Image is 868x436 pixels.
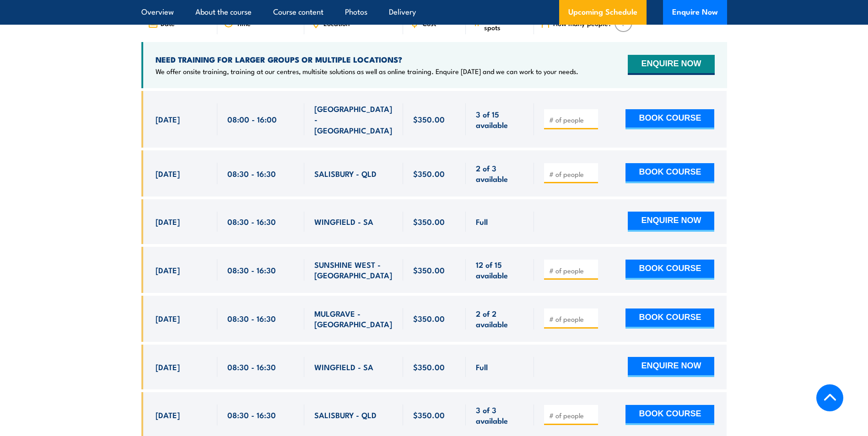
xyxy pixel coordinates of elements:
[549,170,595,179] input: # of people
[156,265,180,275] span: [DATE]
[413,168,445,179] span: $350.00
[237,19,251,27] span: Time
[476,109,524,130] span: 3 of 15 available
[227,114,277,124] span: 08:00 - 16:00
[413,216,445,227] span: $350.00
[476,216,488,227] span: Full
[628,357,714,377] button: ENQUIRE NOW
[413,313,445,324] span: $350.00
[323,19,350,27] span: Location
[549,314,595,324] input: # of people
[156,67,578,76] p: We offer onsite training, training at our centres, multisite solutions as well as online training...
[314,362,373,372] span: WINGFIELD - SA
[628,212,714,232] button: ENQUIRE NOW
[413,409,445,420] span: $350.00
[625,163,714,183] button: BOOK COURSE
[156,313,180,324] span: [DATE]
[314,168,377,179] span: SALISBURY - QLD
[227,216,276,227] span: 08:30 - 16:30
[549,266,595,275] input: # of people
[156,54,578,64] h4: NEED TRAINING FOR LARGER GROUPS OR MULTIPLE LOCATIONS?
[227,168,276,179] span: 08:30 - 16:30
[314,103,393,135] span: [GEOGRAPHIC_DATA] - [GEOGRAPHIC_DATA]
[549,411,595,420] input: # of people
[476,362,488,372] span: Full
[156,114,180,124] span: [DATE]
[413,114,445,124] span: $350.00
[628,55,714,75] button: ENQUIRE NOW
[156,168,180,179] span: [DATE]
[625,260,714,280] button: BOOK COURSE
[413,265,445,275] span: $350.00
[314,409,377,420] span: SALISBURY - QLD
[625,308,714,329] button: BOOK COURSE
[314,308,393,330] span: MULGRAVE - [GEOGRAPHIC_DATA]
[227,313,276,324] span: 08:30 - 16:30
[476,308,524,330] span: 2 of 2 available
[314,259,393,281] span: SUNSHINE WEST - [GEOGRAPHIC_DATA]
[227,362,276,372] span: 08:30 - 16:30
[156,362,180,372] span: [DATE]
[553,19,612,27] span: How many people?
[476,259,524,281] span: 12 of 15 available
[227,409,276,420] span: 08:30 - 16:30
[161,19,175,27] span: Date
[156,216,180,227] span: [DATE]
[227,265,276,275] span: 08:30 - 16:30
[476,163,524,184] span: 2 of 3 available
[625,109,714,129] button: BOOK COURSE
[484,16,528,31] span: Available spots
[314,216,373,227] span: WINGFIELD - SA
[422,19,436,27] span: Cost
[625,405,714,425] button: BOOK COURSE
[476,404,524,426] span: 3 of 3 available
[413,362,445,372] span: $350.00
[156,409,180,420] span: [DATE]
[549,115,595,124] input: # of people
